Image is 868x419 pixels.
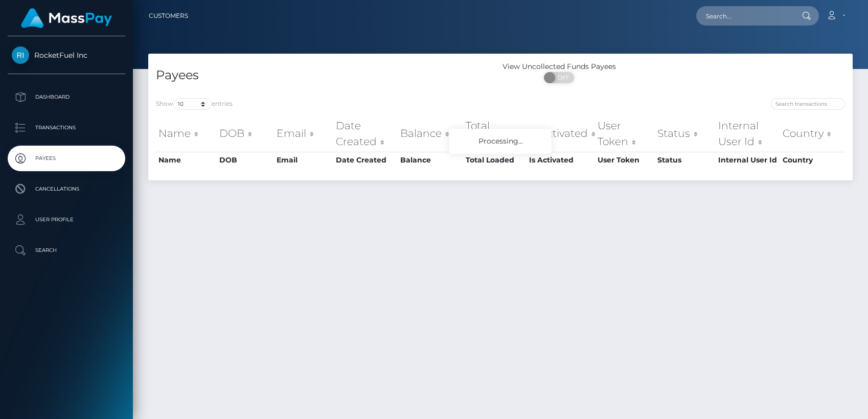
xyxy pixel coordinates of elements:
th: Is Activated [527,115,595,152]
th: DOB [217,115,274,152]
p: Search [12,243,121,258]
input: Search... [696,6,792,26]
th: Balance [398,115,463,152]
th: Name [156,115,217,152]
th: Internal User Id [716,152,780,168]
th: Total Loaded [463,115,527,152]
p: Transactions [12,120,121,135]
a: User Profile [8,207,125,232]
input: Search transactions [771,98,845,110]
th: User Token [595,152,655,168]
a: Customers [149,5,188,27]
div: View Uncollected Funds Payees [500,61,618,72]
th: Email [274,152,333,168]
th: Country [780,152,845,168]
a: Payees [8,146,125,171]
label: Show entries [156,98,233,110]
p: Cancellations [12,181,121,197]
span: RocketFuel Inc [8,51,125,60]
th: Status [655,115,716,152]
img: MassPay Logo [21,8,112,28]
th: Balance [398,152,463,168]
th: Status [655,152,716,168]
p: Dashboard [12,89,121,105]
a: Search [8,238,125,263]
th: Date Created [333,152,398,168]
p: User Profile [12,212,121,227]
th: Date Created [333,115,398,152]
a: Dashboard [8,84,125,110]
span: OFF [550,72,575,83]
th: User Token [595,115,655,152]
select: Showentries [173,98,212,110]
th: Country [780,115,845,152]
p: Payees [12,151,121,166]
th: Is Activated [527,152,595,168]
th: Email [274,115,333,152]
th: DOB [217,152,274,168]
a: Cancellations [8,176,125,202]
th: Name [156,152,217,168]
h4: Payees [156,66,493,84]
img: RocketFuel Inc [12,46,29,64]
div: Processing... [449,129,552,154]
th: Total Loaded [463,152,527,168]
th: Internal User Id [716,115,780,152]
a: Transactions [8,115,125,141]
